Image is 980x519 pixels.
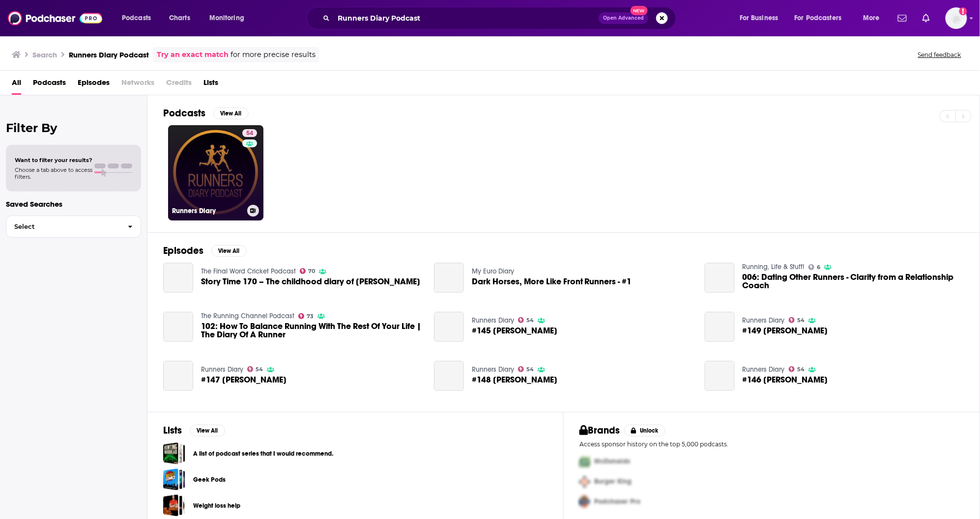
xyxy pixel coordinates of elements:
[201,277,420,286] a: Story Time 170 – The childhood diary of Adam Collins
[599,12,648,24] button: Open AdvancedNew
[797,367,805,372] span: 54
[242,129,257,137] a: 54
[576,492,594,512] img: Third Pro Logo
[115,10,164,26] button: open menu
[863,11,880,25] span: More
[163,10,196,26] a: Charts
[15,166,92,180] span: Choose a tab above to access filters.
[472,277,632,286] a: Dark Horses, More Like Front Runners - #1
[789,317,805,323] a: 54
[169,11,190,25] span: Charts
[472,327,557,335] a: #145 Cole Gibbons
[163,263,193,293] a: Story Time 170 – The childhood diary of Adam Collins
[472,376,557,384] a: #148 Callum Morgan
[246,129,253,138] span: 54
[919,10,934,27] a: Show notifications dropdown
[8,9,102,27] img: Podchaser - Follow, Share and Rate Podcasts
[743,327,828,335] span: #149 [PERSON_NAME]
[594,498,640,506] span: Podchaser Pro
[12,75,21,95] a: All
[579,424,620,437] h2: Brands
[163,468,185,491] a: Geek Pods
[121,75,154,95] span: Networks
[472,376,557,384] span: #148 [PERSON_NAME]
[743,316,785,325] a: Runners Diary
[789,366,805,372] a: 54
[795,11,842,25] span: For Podcasters
[472,365,514,374] a: Runners Diary
[201,322,422,339] a: 102: How To Balance Running With The Rest Of Your Life | The Diary Of A Runner
[163,312,193,342] a: 102: How To Balance Running With The Rest Of Your Life | The Diary Of A Runner
[166,75,192,95] span: Credits
[33,75,66,95] a: Podcasts
[576,452,594,472] img: First Pro Logo
[743,327,828,335] a: #149 James Mcllroy
[743,263,805,271] a: Running, Life & Stuff!
[193,474,226,485] a: Geek Pods
[946,7,967,29] img: User Profile
[163,424,225,437] a: ListsView All
[172,207,243,215] h3: Runners Diary
[518,317,534,323] a: 54
[202,10,257,26] button: open menu
[740,11,778,25] span: For Business
[122,11,151,25] span: Podcasts
[190,425,225,437] button: View All
[168,125,263,220] a: 54Runners Diary
[15,157,92,164] span: Want to filter your results?
[624,425,666,437] button: Unlock
[6,121,141,135] h2: Filter By
[594,458,630,466] span: McDonalds
[157,49,229,60] a: Try an exact match
[163,245,247,257] a: EpisodesView All
[69,50,149,59] h3: Runners Diary Podcast
[808,264,821,270] a: 6
[856,10,892,26] button: open menu
[743,376,828,384] span: #146 [PERSON_NAME]
[163,494,185,517] span: Weight loss help
[6,199,141,209] p: Saved Searches
[213,108,249,119] button: View All
[705,312,735,342] a: #149 James Mcllroy
[231,49,316,60] span: for more precise results
[946,7,967,29] button: Show profile menu
[201,267,296,275] a: The Final Word Cricket Podcast
[576,472,594,492] img: Second Pro Logo
[472,327,557,335] span: #145 [PERSON_NAME]
[6,223,120,230] span: Select
[247,366,263,372] a: 54
[201,376,287,384] span: #147 [PERSON_NAME]
[163,361,193,391] a: #147 Evelyn Twomey
[163,442,185,464] a: A list of podcast series that I would recommend.
[203,75,218,95] span: Lists
[334,10,599,26] input: Search podcasts, credits, & more...
[705,263,735,293] a: 006: Dating Other Runners - Clarity from a Relationship Coach
[78,75,110,95] a: Episodes
[201,376,287,384] a: #147 Evelyn Twomey
[201,277,420,286] span: Story Time 170 – The childhood diary of [PERSON_NAME]
[307,314,314,319] span: 73
[193,448,333,459] a: A list of podcast series that I would recommend.
[434,312,464,342] a: #145 Cole Gibbons
[579,440,964,448] p: Access sponsor history on the top 5,000 podcasts.
[308,269,315,273] span: 70
[631,6,648,15] span: New
[163,107,249,119] a: PodcastsView All
[472,267,514,275] a: My Euro Diary
[434,361,464,391] a: #148 Callum Morgan
[743,273,964,290] a: 006: Dating Other Runners - Clarity from a Relationship Coach
[434,263,464,293] a: Dark Horses, More Like Front Runners - #1
[163,245,203,257] h2: Episodes
[193,500,240,511] a: Weight loss help
[201,365,243,374] a: Runners Diary
[788,10,856,26] button: open menu
[201,312,294,320] a: The Running Channel Podcast
[256,367,263,372] span: 54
